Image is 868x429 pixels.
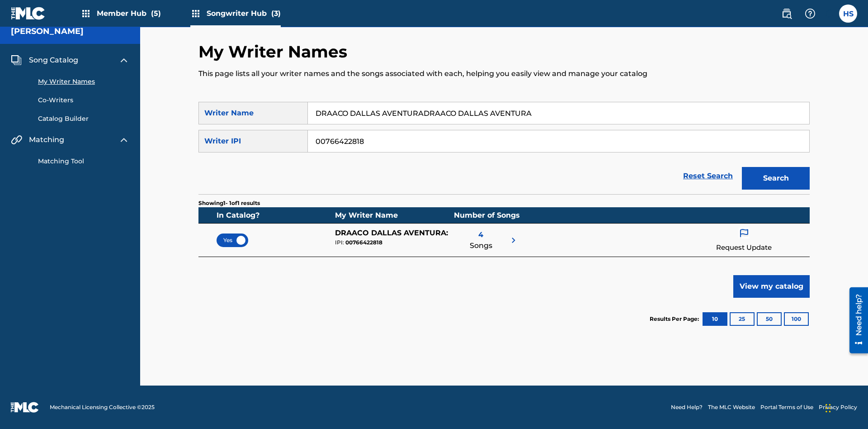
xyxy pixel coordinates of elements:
img: right chevron icon [508,235,519,246]
a: Public Search [778,5,796,23]
span: 4 [478,229,483,240]
img: MLC Logo [11,7,46,20]
span: Member Hub [97,8,161,19]
span: Song Catalog [29,55,78,66]
h2: My Writer Names [198,42,352,62]
a: Co-Writers [38,95,129,105]
span: Mechanical Licensing Collective © 2025 [50,403,155,411]
p: Request Update [716,243,772,253]
h5: Toby Songwriter [11,26,84,37]
div: Number of Songs [454,210,519,221]
p: Results Per Page: [650,315,701,323]
div: 00766422818 [335,238,453,247]
a: Song CatalogSong Catalog [11,55,78,66]
img: Song Catalog [11,55,22,66]
form: Search Form [198,102,810,194]
iframe: Chat Widget [823,386,868,429]
img: Top Rightsholders [80,8,91,19]
div: Help [801,5,819,23]
a: My Writer Names [38,77,129,86]
img: expand [118,55,129,66]
button: 100 [784,312,809,326]
span: (3) [271,9,281,18]
img: search [781,8,792,19]
img: flag icon [739,228,750,239]
p: Showing 1 - 1 of 1 results [198,199,260,207]
span: Songwriter Hub [207,8,281,19]
a: Catalog Builder [38,114,129,124]
iframe: Resource Center [843,284,868,358]
div: Drag [826,395,831,422]
img: logo [11,402,39,413]
a: The MLC Website [708,403,755,411]
div: User Menu [839,5,857,23]
span: (5) [151,9,161,18]
p: This page lists all your writer names and the songs associated with each, helping you easily view... [198,68,810,79]
img: help [805,8,816,19]
button: 25 [730,312,755,326]
div: Notifications [825,9,834,18]
span: DRAACO DALLAS AVENTURA : [335,229,448,237]
button: Search [742,167,810,190]
span: Matching [29,134,64,145]
img: expand [118,134,129,145]
img: Matching [11,134,22,145]
a: Need Help? [671,403,703,411]
span: IPI: [335,239,344,246]
a: Portal Terms of Use [760,403,813,411]
button: 10 [703,312,727,326]
a: Reset Search [679,166,737,186]
a: Privacy Policy [819,403,857,411]
img: Top Rightsholders [190,8,201,19]
button: View my catalog [733,275,810,298]
div: My Writer Name [335,210,453,221]
span: Songs [470,240,492,251]
button: 50 [757,312,782,326]
a: Matching Tool [38,157,129,166]
div: In Catalog? [217,210,335,221]
span: Yes [223,236,241,244]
